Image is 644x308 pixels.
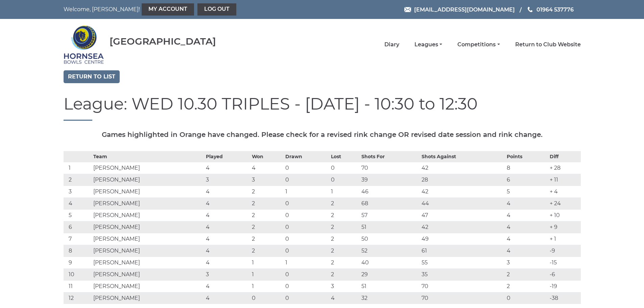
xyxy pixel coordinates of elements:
[92,292,204,304] td: [PERSON_NAME]
[505,174,548,186] td: 6
[64,162,92,174] td: 1
[204,209,250,221] td: 4
[548,209,581,221] td: + 10
[457,41,500,48] a: Competitions
[284,268,329,280] td: 0
[360,233,420,245] td: 50
[515,41,581,48] a: Return to Club Website
[250,197,284,209] td: 2
[284,280,329,292] td: 0
[505,197,548,209] td: 4
[404,5,515,14] a: Email [EMAIL_ADDRESS][DOMAIN_NAME]
[548,162,581,174] td: + 28
[329,221,360,233] td: 2
[360,209,420,221] td: 57
[329,292,360,304] td: 4
[548,257,581,268] td: -15
[505,162,548,174] td: 8
[420,221,505,233] td: 42
[505,186,548,197] td: 5
[360,162,420,174] td: 70
[360,151,420,162] th: Shots For
[92,186,204,197] td: [PERSON_NAME]
[384,41,399,48] a: Diary
[505,151,548,162] th: Points
[505,221,548,233] td: 4
[360,186,420,197] td: 46
[360,292,420,304] td: 32
[360,221,420,233] td: 51
[284,233,329,245] td: 0
[505,292,548,304] td: 0
[64,221,92,233] td: 6
[360,197,420,209] td: 68
[204,233,250,245] td: 4
[329,197,360,209] td: 2
[64,197,92,209] td: 4
[204,245,250,257] td: 4
[92,197,204,209] td: [PERSON_NAME]
[250,221,284,233] td: 2
[548,233,581,245] td: + 1
[548,197,581,209] td: + 24
[505,268,548,280] td: 2
[420,209,505,221] td: 47
[284,221,329,233] td: 0
[505,257,548,268] td: 3
[284,245,329,257] td: 0
[420,268,505,280] td: 35
[548,221,581,233] td: + 9
[329,280,360,292] td: 3
[329,268,360,280] td: 2
[329,174,360,186] td: 0
[528,7,532,12] img: Phone us
[527,5,574,14] a: Phone us 01964 537776
[250,174,284,186] td: 3
[64,280,92,292] td: 11
[250,257,284,268] td: 1
[250,162,284,174] td: 4
[505,245,548,257] td: 4
[284,174,329,186] td: 0
[64,268,92,280] td: 10
[420,197,505,209] td: 44
[505,233,548,245] td: 4
[142,3,194,16] a: My Account
[204,257,250,268] td: 4
[420,174,505,186] td: 28
[64,186,92,197] td: 3
[329,186,360,197] td: 1
[414,41,442,48] a: Leagues
[250,292,284,304] td: 0
[204,151,250,162] th: Played
[360,174,420,186] td: 39
[64,233,92,245] td: 7
[420,245,505,257] td: 61
[204,186,250,197] td: 4
[420,151,505,162] th: Shots Against
[92,280,204,292] td: [PERSON_NAME]
[329,245,360,257] td: 2
[204,221,250,233] td: 4
[548,245,581,257] td: -9
[92,233,204,245] td: [PERSON_NAME]
[360,268,420,280] td: 29
[204,280,250,292] td: 4
[250,245,284,257] td: 2
[329,257,360,268] td: 2
[420,162,505,174] td: 42
[329,162,360,174] td: 0
[420,233,505,245] td: 49
[420,257,505,268] td: 55
[548,268,581,280] td: -6
[250,280,284,292] td: 1
[548,292,581,304] td: -38
[329,209,360,221] td: 2
[204,292,250,304] td: 4
[64,257,92,268] td: 9
[92,151,204,162] th: Team
[64,292,92,304] td: 12
[505,280,548,292] td: 2
[64,209,92,221] td: 5
[92,174,204,186] td: [PERSON_NAME]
